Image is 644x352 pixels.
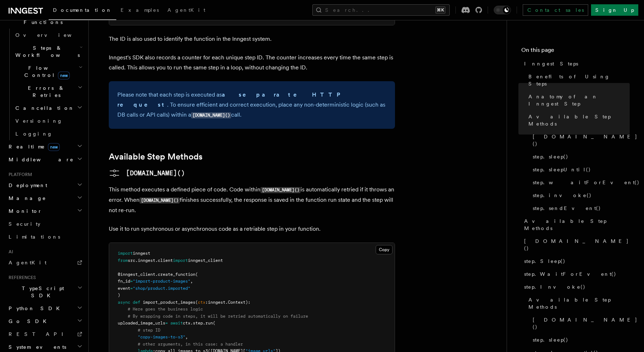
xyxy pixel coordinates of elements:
[48,143,60,151] span: new
[521,57,630,70] a: Inngest Steps
[138,328,160,333] span: # step ID
[140,197,180,204] code: [DOMAIN_NAME]()
[109,185,395,215] p: This method executes a defined piece of code. Code within is automatically retried if it throws a...
[13,64,79,79] span: Flow Control
[183,321,190,326] span: ctx
[6,249,13,255] span: AI
[13,62,84,82] button: Flow Controlnew
[530,313,630,333] a: [DOMAIN_NAME]()
[6,156,74,163] span: Middleware
[9,234,60,240] span: Limitations
[193,321,203,326] span: step
[6,179,84,192] button: Deployment
[128,314,308,319] span: # By wrapping code in steps, it will be retried automatically on failure
[121,7,159,13] span: Examples
[528,296,630,311] span: Available Step Methods
[524,60,578,67] span: Inngest Steps
[523,4,588,16] a: Contact sales
[155,272,158,277] span: .
[158,272,195,277] span: create_function
[530,333,630,346] a: step.sleep()
[524,217,630,232] span: Available Step Methods
[524,270,616,278] span: step.WaitForEvent()
[435,6,445,14] kbd: ⌘K
[6,328,84,341] a: REST API
[9,260,47,265] span: AgentKit
[133,286,190,291] span: "shop/product.imported"
[530,130,630,150] a: [DOMAIN_NAME]()
[530,150,630,163] a: step.sleep()
[6,172,32,177] span: Platform
[15,118,63,124] span: Versioning
[533,316,638,331] span: [DOMAIN_NAME]()
[170,321,183,326] span: await
[126,168,185,178] pre: [DOMAIN_NAME]()
[533,336,569,343] span: step.sleep()
[530,176,630,189] a: step.waitForEvent()
[133,251,150,256] span: inngest
[528,113,630,127] span: Available Step Methods
[13,104,74,112] span: Cancellation
[195,300,198,305] span: (
[6,318,51,325] span: Go SDK
[13,41,84,62] button: Steps & Workflows
[521,280,630,293] a: step.Invoke()
[533,133,638,147] span: [DOMAIN_NAME]()
[9,221,40,227] span: Security
[203,321,205,326] span: .
[530,163,630,176] a: step.sleepUntil()
[191,112,231,118] code: [DOMAIN_NAME]()
[155,258,158,263] span: .
[158,258,173,263] span: client
[205,300,208,305] span: :
[526,90,630,110] a: Anatomy of an Inngest Step
[109,224,395,234] p: Use it to run synchronous or asynchronous code as a retriable step in your function.
[528,73,630,87] span: Benefits of Using Steps
[526,110,630,130] a: Available Step Methods
[109,167,185,179] a: [DOMAIN_NAME]()
[6,315,84,328] button: Go SDK
[117,90,386,120] p: Please note that each step is executed as . To ensure efficient and correct execution, place any ...
[524,283,586,290] span: step.Invoke()
[138,334,185,339] span: "copy-images-to-s3"
[15,32,89,38] span: Overview
[190,321,193,326] span: .
[6,140,84,153] button: Realtimenew
[6,275,36,280] span: References
[6,302,84,315] button: Python SDK
[533,153,569,160] span: step.sleep()
[6,207,42,215] span: Monitor
[135,258,138,263] span: .
[128,307,203,312] span: # Here goes the business logic
[6,153,84,166] button: Middleware
[533,179,640,186] span: step.waitForEvent()
[138,258,155,263] span: inngest
[524,258,566,265] span: step.Sleep()
[521,268,630,280] a: step.WaitForEvent()
[15,131,53,137] span: Logging
[6,217,84,230] a: Security
[109,34,395,44] p: The ID is also used to identify the function in the Inngest system.
[118,251,133,256] span: import
[6,192,84,205] button: Manage
[118,293,120,298] span: )
[521,215,630,235] a: Available Step Methods
[13,29,84,41] a: Overview
[165,321,168,326] span: =
[118,300,130,305] span: async
[58,72,70,79] span: new
[167,7,205,13] span: AgentKit
[130,279,133,284] span: =
[6,143,60,150] span: Realtime
[128,258,135,263] span: src
[521,255,630,268] a: step.Sleep()
[109,152,203,162] a: Available Step Methods
[494,6,511,14] button: Toggle dark mode
[173,258,188,263] span: import
[530,189,630,202] a: step.invoke()
[376,245,392,254] button: Copy
[213,321,215,326] span: (
[591,4,638,16] a: Sign Up
[9,331,69,337] span: REST API
[133,279,190,284] span: "import-product-images"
